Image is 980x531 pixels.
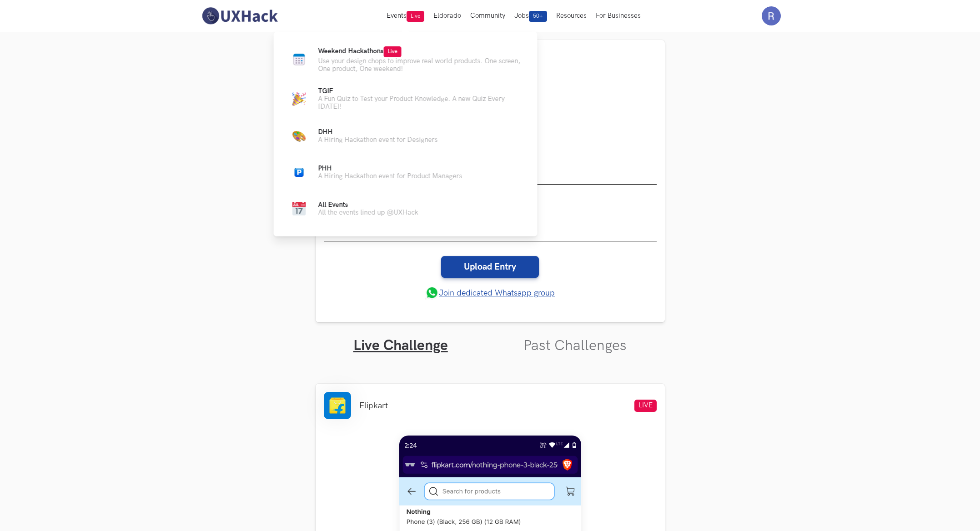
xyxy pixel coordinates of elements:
[634,400,657,412] span: LIVE
[288,46,523,73] a: Calendar newWeekend HackathonsLiveUse your design chops to improve real world products. One scree...
[523,337,627,355] a: Past Challenges
[318,172,462,180] p: A Hiring Hackathon event for Product Managers
[318,209,418,216] p: All the events lined up @UXHack
[441,256,539,278] a: Upload Entry
[318,201,348,209] span: All Events
[199,6,280,25] img: UXHack-logo.png
[318,128,333,136] span: DHH
[318,57,523,73] p: Use your design chops to improve real world products. One screen, One product, One weekend!
[425,286,555,300] a: Join dedicated Whatsapp group
[762,6,781,25] img: Your profile pic
[425,286,439,300] img: whatsapp.png
[292,202,306,215] img: Calendar
[316,322,665,355] ul: Tabs Interface
[359,401,388,411] li: Flipkart
[318,87,333,95] span: TGIF
[292,53,306,66] img: Calendar new
[295,168,304,177] img: Parking
[318,165,332,172] span: PHH
[288,87,523,110] a: Party capTGIFA Fun Quiz to Test your Product Knowledge. A new Quiz Every [DATE]!
[288,161,523,183] a: ParkingPHHA Hiring Hackathon event for Product Managers
[407,11,424,22] span: Live
[288,125,523,147] a: Color PaletteDHHA Hiring Hackathon event for Designers
[318,95,523,110] p: A Fun Quiz to Test your Product Knowledge. A new Quiz Every [DATE]!
[288,198,523,220] a: CalendarAll EventsAll the events lined up @UXHack
[318,136,438,144] p: A Hiring Hackathon event for Designers
[318,47,402,55] span: Weekend Hackathons
[384,46,402,57] span: Live
[292,92,306,106] img: Party cap
[529,11,547,22] span: 50+
[292,129,306,143] img: Color Palette
[353,337,448,355] a: Live Challenge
